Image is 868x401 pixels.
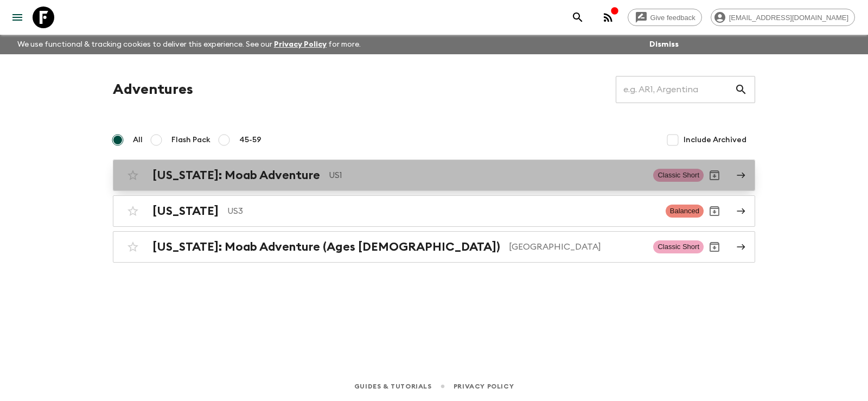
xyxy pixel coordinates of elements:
h1: Adventures [113,79,193,100]
span: [EMAIL_ADDRESS][DOMAIN_NAME] [723,14,854,22]
p: [GEOGRAPHIC_DATA] [509,240,644,253]
button: Archive [704,200,725,222]
span: Flash Pack [171,135,210,145]
h2: [US_STATE]: Moab Adventure (Ages [DEMOGRAPHIC_DATA]) [152,240,500,254]
a: [US_STATE]: Moab Adventure (Ages [DEMOGRAPHIC_DATA])[GEOGRAPHIC_DATA]Classic ShortArchive [113,231,755,263]
button: menu [7,7,28,28]
span: 45-59 [239,135,261,145]
span: Classic Short [653,169,704,182]
span: All [133,135,143,145]
a: Give feedback [628,9,702,26]
p: US3 [227,205,657,218]
div: [EMAIL_ADDRESS][DOMAIN_NAME] [711,9,855,26]
button: Archive [704,164,725,186]
a: Privacy Policy [274,41,327,48]
h2: [US_STATE]: Moab Adventure [152,168,320,182]
a: Privacy Policy [454,380,514,392]
button: search adventures [567,7,589,28]
input: e.g. AR1, Argentina [616,74,735,105]
span: Balanced [666,205,704,218]
button: Archive [704,236,725,258]
p: We use functional & tracking cookies to deliver this experience. See our for more. [13,35,365,54]
h2: [US_STATE] [152,204,219,218]
span: Include Archived [684,135,746,145]
a: [US_STATE]: Moab AdventureUS1Classic ShortArchive [113,160,755,191]
button: Dismiss [647,37,681,52]
a: [US_STATE]US3BalancedArchive [113,195,755,227]
a: Guides & Tutorials [354,380,432,392]
span: Give feedback [644,14,701,22]
span: Classic Short [653,240,704,253]
p: US1 [329,169,644,182]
